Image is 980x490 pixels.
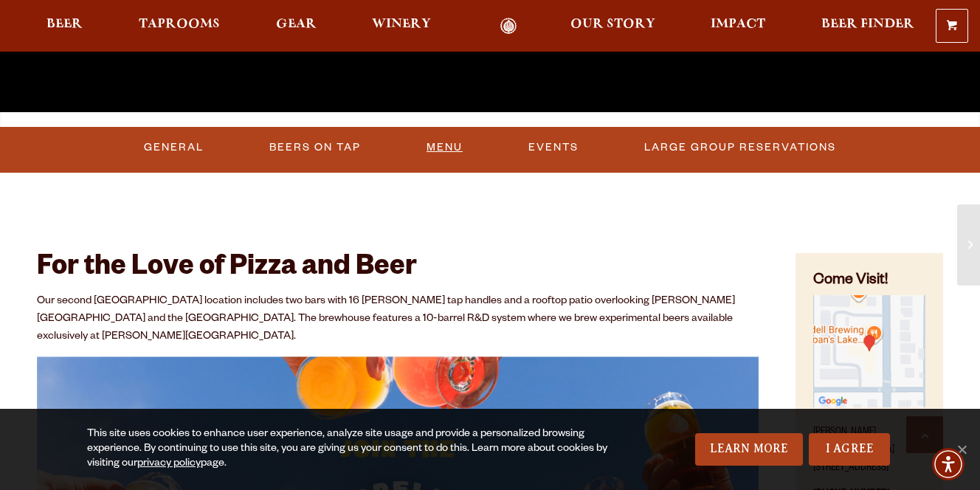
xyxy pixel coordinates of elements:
a: I Agree [809,433,890,466]
p: Our second [GEOGRAPHIC_DATA] location includes two bars with 16 [PERSON_NAME] tap handles and a r... [37,293,759,346]
div: This site uses cookies to enhance user experience, analyze site usage and provide a personalized ... [87,427,631,472]
a: Gear [266,18,326,35]
h2: For the Love of Pizza and Beer [37,253,759,286]
a: General [138,131,210,165]
img: Small thumbnail of location on map [813,295,925,407]
a: Beer Finder [812,18,924,35]
a: Odell Home [480,18,536,35]
a: Beers On Tap [263,131,367,165]
span: Our Story [570,18,655,30]
span: Beer Finder [821,18,914,30]
a: Impact [701,18,775,35]
a: Taprooms [129,18,230,35]
a: Winery [362,18,441,35]
span: Winery [372,18,431,30]
a: Learn More [695,433,804,466]
div: Accessibility Menu [932,448,965,480]
span: Impact [711,18,765,30]
a: Find on Google Maps (opens in a new window) [813,400,925,412]
h4: Come Visit! [813,271,925,292]
a: Menu [421,131,469,165]
a: privacy policy [137,458,201,470]
span: Beer [46,18,83,30]
a: Events [522,131,584,165]
a: Large Group Reservations [638,131,842,165]
span: Taprooms [139,18,220,30]
a: Our Story [561,18,665,35]
span: Gear [276,18,317,30]
a: Beer [37,18,92,35]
